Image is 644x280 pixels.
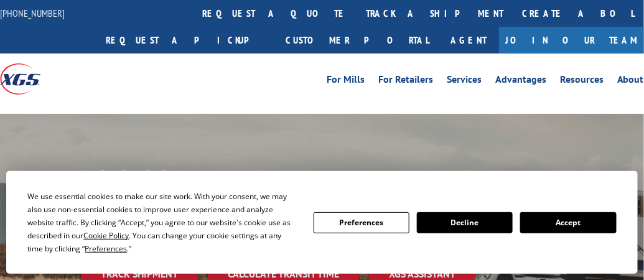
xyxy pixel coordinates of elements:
[327,75,365,88] a: For Mills
[499,27,644,54] a: Join Our Team
[83,230,129,241] span: Cookie Policy
[560,75,604,88] a: Resources
[378,75,433,88] a: For Retailers
[447,75,482,88] a: Services
[85,243,127,254] span: Preferences
[520,212,616,233] button: Accept
[276,27,438,54] a: Customer Portal
[314,212,409,233] button: Preferences
[27,190,298,255] div: We use essential cookies to make our site work. With your consent, we may also use non-essential ...
[417,212,513,233] button: Decline
[96,27,276,54] a: Request a pickup
[6,171,638,274] div: Cookie Consent Prompt
[438,27,499,54] a: Agent
[617,75,644,88] a: About
[495,75,546,88] a: Advantages
[81,162,525,236] b: Visibility, transparency, and control for your entire supply chain.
